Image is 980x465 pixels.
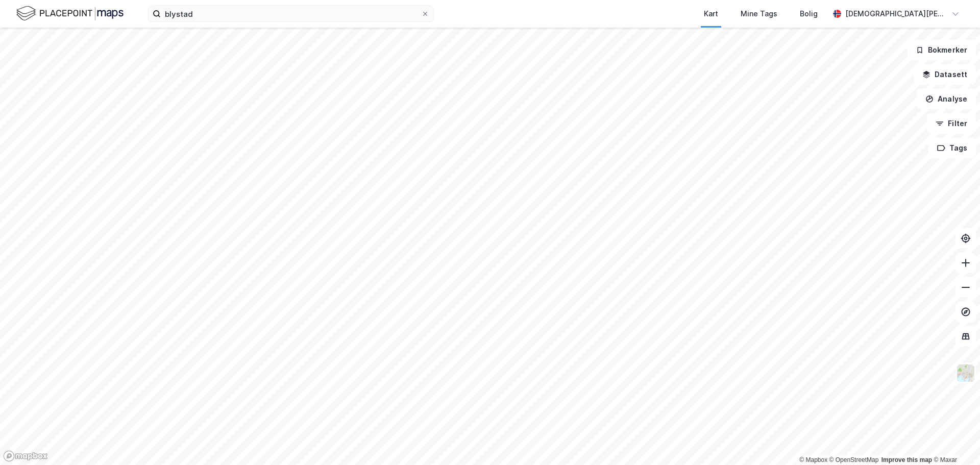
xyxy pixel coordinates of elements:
button: Analyse [917,89,976,109]
iframe: Chat Widget [929,416,980,465]
button: Datasett [914,64,976,85]
a: Mapbox [799,456,827,463]
input: Søk på adresse, matrikkel, gårdeiere, leietakere eller personer [161,6,421,21]
div: Kart [704,8,718,20]
div: Bolig [800,8,818,20]
a: OpenStreetMap [829,456,879,463]
a: Improve this map [881,456,932,463]
a: Mapbox homepage [3,450,48,462]
button: Tags [928,138,976,158]
img: logo.f888ab2527a4732fd821a326f86c7f29.svg [16,5,124,22]
img: Z [956,363,975,383]
button: Bokmerker [907,40,976,60]
div: Mine Tags [741,8,777,20]
div: [DEMOGRAPHIC_DATA][PERSON_NAME] [845,8,947,20]
button: Filter [927,113,976,134]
